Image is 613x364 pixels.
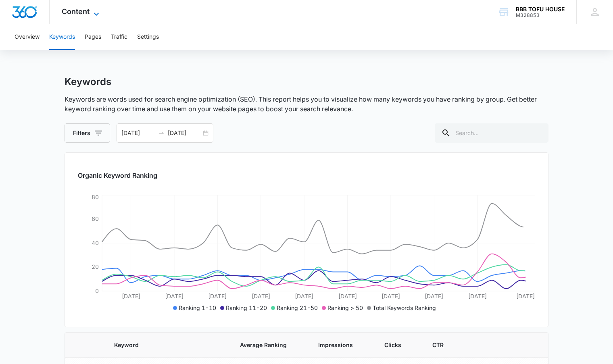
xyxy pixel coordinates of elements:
[179,304,216,311] span: Ranking 1-10
[49,24,75,50] button: Keywords
[95,287,99,294] tspan: 0
[92,215,99,222] tspan: 60
[516,293,535,300] tspan: [DATE]
[65,94,548,114] p: Keywords are words used for search engine optimization (SEO). This report helps you to visualize ...
[373,304,436,311] span: Total Keywords Ranking
[226,304,267,311] span: Ranking 11-20
[78,171,535,180] h2: Organic Keyword Ranking
[384,341,401,349] span: Clicks
[65,123,110,143] button: Filters
[114,341,209,349] span: Keyword
[208,293,227,300] tspan: [DATE]
[468,293,487,300] tspan: [DATE]
[338,293,357,300] tspan: [DATE]
[62,7,90,16] span: Content
[158,130,165,136] span: to
[165,293,183,300] tspan: [DATE]
[277,304,318,311] span: Ranking 21-50
[435,123,548,143] input: Search...
[158,130,165,136] span: swap-right
[168,129,201,137] input: End date
[318,341,353,349] span: Impressions
[382,293,400,300] tspan: [DATE]
[15,24,40,50] button: Overview
[85,24,101,50] button: Pages
[92,239,99,246] tspan: 40
[327,304,363,311] span: Ranking > 50
[240,341,287,349] span: Average Ranking
[252,293,270,300] tspan: [DATE]
[516,6,565,12] div: account name
[111,24,127,50] button: Traffic
[121,129,155,137] input: Start date
[92,263,99,270] tspan: 20
[295,293,313,300] tspan: [DATE]
[122,293,140,300] tspan: [DATE]
[516,12,565,18] div: account id
[92,193,99,200] tspan: 80
[425,293,443,300] tspan: [DATE]
[432,341,444,349] span: CTR
[137,24,159,50] button: Settings
[65,76,111,88] h1: Keywords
